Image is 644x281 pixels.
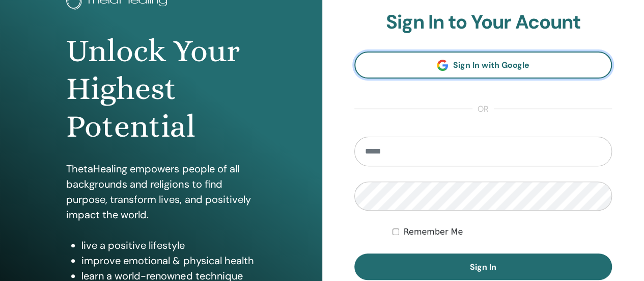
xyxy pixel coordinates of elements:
p: ThetaHealing empowers people of all backgrounds and religions to find purpose, transform lives, a... [66,161,256,222]
span: Sign In [470,262,496,272]
span: or [472,103,494,115]
div: Keep me authenticated indefinitely or until I manually logout [393,226,612,238]
h2: Sign In to Your Acount [354,11,612,34]
label: Remember Me [403,226,463,238]
li: improve emotional & physical health [81,253,256,268]
button: Sign In [354,253,612,280]
a: Sign In with Google [354,52,612,79]
h1: Unlock Your Highest Potential [66,32,256,146]
span: Sign In with Google [453,60,529,70]
li: live a positive lifestyle [81,238,256,253]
